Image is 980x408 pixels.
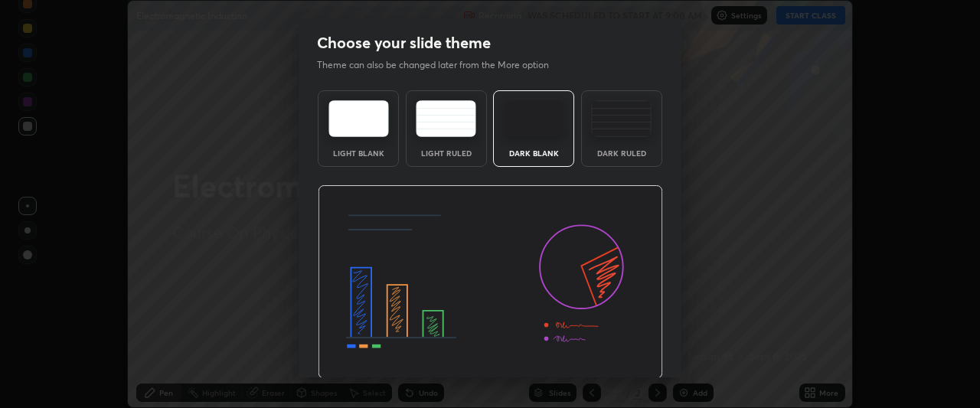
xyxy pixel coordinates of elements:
img: darkThemeBanner.d06ce4a2.svg [318,185,663,380]
img: lightRuledTheme.5fabf969.svg [416,100,476,137]
img: darkRuledTheme.de295e13.svg [591,100,652,137]
div: Dark Blank [503,149,564,157]
p: Theme can also be changed later from the More option [317,58,565,72]
div: Dark Ruled [591,149,652,157]
img: darkTheme.f0cc69e5.svg [504,100,564,137]
img: lightTheme.e5ed3b09.svg [328,100,389,137]
div: Light Ruled [416,149,477,157]
div: Light Blank [328,149,389,157]
h2: Choose your slide theme [317,33,491,53]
